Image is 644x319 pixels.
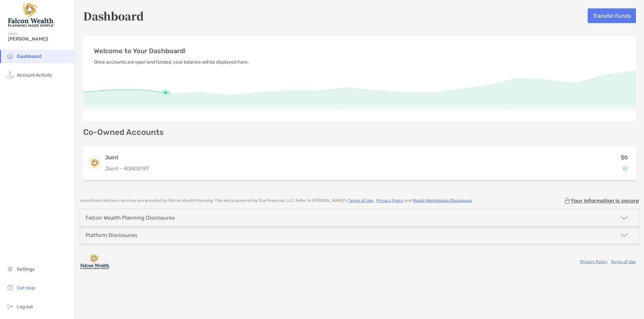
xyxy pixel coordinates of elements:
a: Terms of Use [611,259,636,264]
p: Your information is secure [571,197,639,204]
p: Welcome to Your Dashboard! [94,47,625,55]
a: Privacy Policy [580,259,607,264]
img: icon arrow [620,231,628,239]
img: Account Status icon [623,166,628,171]
button: Transfer Funds [588,8,636,23]
img: get-help icon [6,284,14,292]
img: company logo [80,254,110,269]
span: Log out [17,304,33,310]
a: Model Marketplace Disclosures [413,198,472,203]
img: logout icon [6,302,14,310]
p: $0 [621,153,628,162]
div: Falcon Wealth Planning Disclosures [86,215,175,221]
span: Account Activity [17,72,52,78]
span: Get Help [17,285,35,291]
img: icon arrow [620,214,628,222]
a: Privacy Policy [376,198,404,203]
span: [PERSON_NAME]! [8,36,71,42]
p: Once accounts are open and funded, your balance will be displayed here. [94,58,625,66]
h5: Dashboard [83,8,144,23]
span: Settings [17,266,35,272]
img: household icon [6,52,14,60]
img: Falcon Wealth Planning Logo [8,3,55,27]
p: Investment advisory services are provided by Falcon Wealth Planning . This site is powered by Zoe... [80,198,473,203]
p: Joint - 4QN05197 [105,164,149,173]
h3: Joint [105,154,149,162]
img: logo account [88,156,102,170]
img: activity icon [6,71,14,79]
div: Platform Disclosures [86,232,137,238]
a: Terms of Use [348,198,373,203]
p: Co-Owned Accounts [83,128,636,137]
span: Dashboard [17,54,42,59]
img: settings icon [6,265,14,273]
